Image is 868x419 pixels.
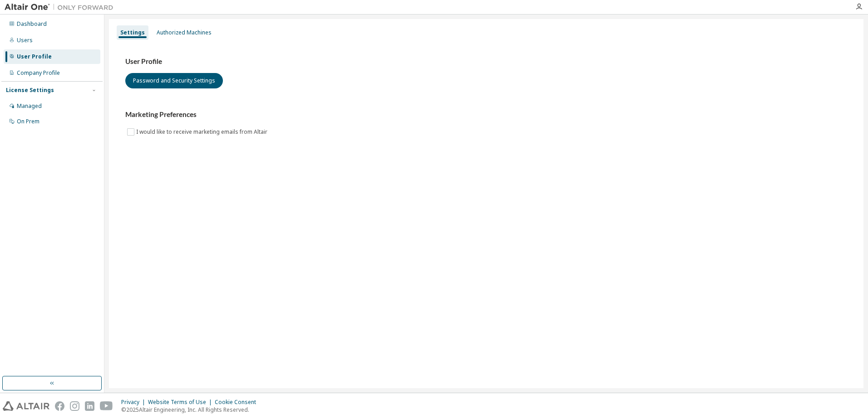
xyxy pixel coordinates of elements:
img: linkedin.svg [85,401,94,411]
div: Dashboard [17,20,47,28]
div: Settings [120,29,145,36]
div: Managed [17,102,42,110]
div: Website Terms of Use [148,399,215,406]
button: Password and Security Settings [125,73,223,88]
h3: User Profile [125,57,847,66]
label: I would like to receive marketing emails from Altair [136,127,269,137]
div: Cookie Consent [215,399,261,406]
img: facebook.svg [55,401,64,411]
img: altair_logo.svg [3,401,49,411]
img: instagram.svg [70,401,79,411]
img: Altair One [5,3,118,12]
img: youtube.svg [100,401,113,411]
div: On Prem [17,118,39,125]
div: License Settings [6,87,54,94]
p: © 2025 Altair Engineering, Inc. All Rights Reserved. [121,406,261,414]
div: Authorized Machines [157,29,212,36]
div: Privacy [121,399,148,406]
h3: Marketing Preferences [125,110,847,119]
div: Users [17,37,33,44]
div: Company Profile [17,69,60,77]
div: User Profile [17,53,52,60]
